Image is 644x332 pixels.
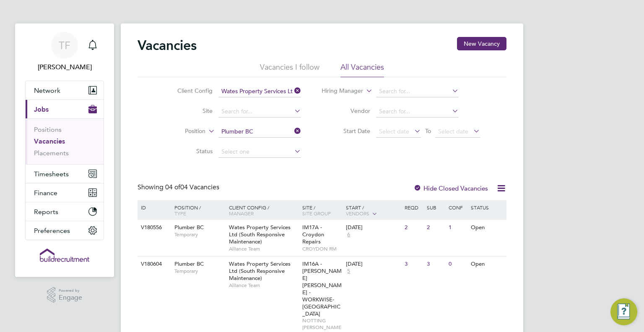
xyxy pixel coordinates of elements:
[346,231,351,238] span: 6
[26,81,104,99] button: Network
[302,224,324,245] span: IM17A - Croydon Repairs
[218,86,301,97] input: Search for...
[218,146,301,158] input: Select one
[174,260,204,267] span: Plumber BC
[34,170,69,178] span: Timesheets
[218,106,301,118] input: Search for...
[447,256,468,272] div: 0
[157,127,205,136] label: Position
[139,200,168,214] div: ID
[34,189,57,197] span: Finance
[174,210,186,217] span: Type
[34,105,49,113] span: Jobs
[229,246,298,252] span: Alliance Team
[168,200,227,220] div: Position /
[59,294,82,301] span: Engage
[26,165,104,183] button: Timesheets
[402,200,424,214] div: Reqd
[229,260,291,282] span: Wates Property Services Ltd (South Responsive Maintenance)
[138,183,221,192] div: Showing
[229,282,298,289] span: Alliance Team
[402,220,424,235] div: 2
[315,87,363,95] label: Hiring Manager
[59,287,82,294] span: Powered by
[402,256,424,272] div: 3
[346,261,400,268] div: [DATE]
[346,268,351,275] span: 5
[300,200,344,220] div: Site /
[34,208,58,216] span: Reports
[322,107,370,115] label: Vendor
[26,183,104,202] button: Finance
[425,256,447,272] div: 3
[447,200,468,214] div: Conf
[423,125,434,136] span: To
[15,24,114,277] nav: Main navigation
[47,287,83,303] a: Powered byEngage
[164,107,213,115] label: Site
[376,86,459,97] input: Search for...
[376,106,459,118] input: Search for...
[469,220,505,235] div: Open
[322,127,370,135] label: Start Date
[344,200,402,221] div: Start /
[260,62,319,77] li: Vacancies I follow
[139,256,168,272] div: V180604
[229,224,291,245] span: Wates Property Services Ltd (South Responsive Maintenance)
[26,202,104,221] button: Reports
[469,200,505,214] div: Status
[302,210,331,217] span: Site Group
[165,183,180,191] span: 04 of
[165,183,219,191] span: 04 Vacancies
[218,126,301,138] input: Search for...
[138,37,197,54] h2: Vacancies
[34,137,65,145] a: Vacancies
[438,128,468,135] span: Select date
[229,210,254,217] span: Manager
[174,268,225,274] span: Temporary
[25,32,104,72] a: TF[PERSON_NAME]
[26,221,104,240] button: Preferences
[379,128,409,135] span: Select date
[26,118,104,164] div: Jobs
[174,224,204,231] span: Plumber BC
[425,200,447,214] div: Sub
[610,298,637,325] button: Engage Resource Center
[413,184,488,192] label: Hide Closed Vacancies
[59,40,70,51] span: TF
[425,220,447,235] div: 2
[25,248,104,262] a: Go to home page
[34,227,70,235] span: Preferences
[34,125,62,133] a: Positions
[40,248,89,262] img: buildrec-logo-retina.png
[447,220,468,235] div: 1
[139,220,168,235] div: V180556
[302,246,342,252] span: CROYDON RM
[346,224,400,231] div: [DATE]
[340,62,384,77] li: All Vacancies
[34,86,60,94] span: Network
[174,231,225,238] span: Temporary
[457,37,506,50] button: New Vacancy
[164,87,213,94] label: Client Config
[302,260,342,317] span: IM16A - [PERSON_NAME] [PERSON_NAME] - WORKWISE- [GEOGRAPHIC_DATA]
[26,100,104,118] button: Jobs
[469,256,505,272] div: Open
[164,147,213,155] label: Status
[227,200,300,220] div: Client Config /
[25,62,104,72] span: Tommie Ferry
[346,210,369,217] span: Vendors
[34,149,69,157] a: Placements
